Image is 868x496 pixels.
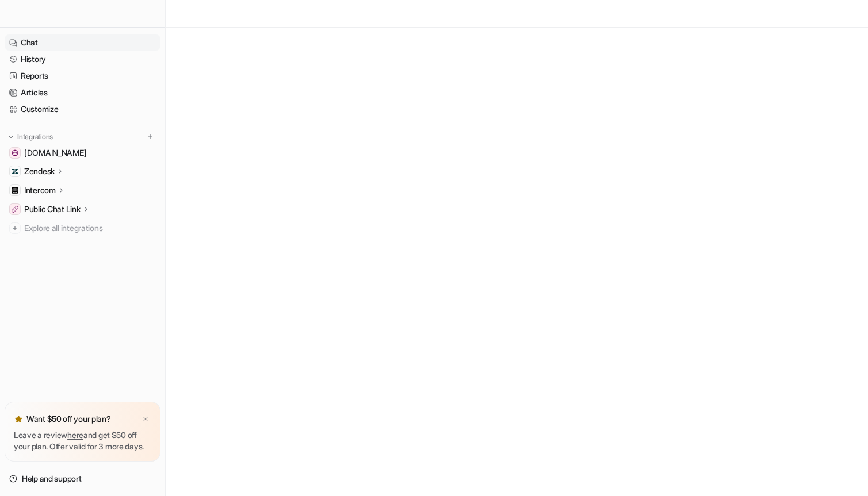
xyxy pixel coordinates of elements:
[12,168,18,175] img: Zendesk
[12,149,18,156] img: theremnantwarehouse.com
[24,219,156,237] span: Explore all integrations
[24,166,55,177] p: Zendesk
[5,145,160,161] a: theremnantwarehouse.com[DOMAIN_NAME]
[5,34,160,51] a: Chat
[67,430,83,440] a: here
[12,187,18,194] img: Intercom
[5,471,160,487] a: Help and support
[5,101,160,117] a: Customize
[12,206,18,213] img: Public Chat Link
[7,133,15,141] img: expand menu
[14,414,23,424] img: star
[5,220,160,236] a: Explore all integrations
[17,132,53,141] p: Integrations
[24,184,56,196] p: Intercom
[5,51,160,67] a: History
[142,416,149,423] img: x
[26,413,111,425] p: Want $50 off your plan?
[14,429,151,452] p: Leave a review and get $50 off your plan. Offer valid for 3 more days.
[24,147,86,159] span: [DOMAIN_NAME]
[5,68,160,84] a: Reports
[5,84,160,101] a: Articles
[24,203,81,215] p: Public Chat Link
[146,133,154,141] img: menu_add.svg
[9,222,21,234] img: explore all integrations
[5,131,56,143] button: Integrations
